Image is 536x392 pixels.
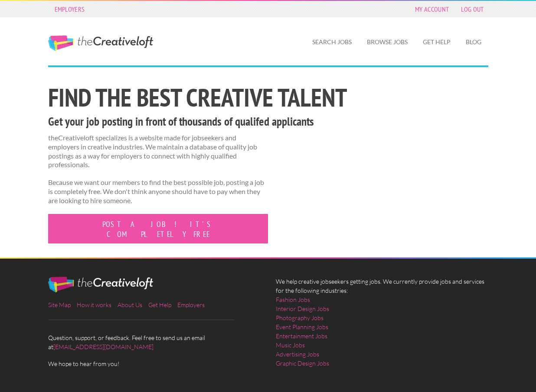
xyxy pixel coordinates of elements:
a: Blog [459,32,488,52]
div: We help creative jobseekers getting jobs. We currently provide jobs and services for the followin... [268,277,496,375]
a: Event Planning Jobs [276,322,328,331]
p: Because we want our members to find the best possible job, posting a job is completely free. We d... [48,178,268,205]
a: Employers [177,301,205,308]
h1: Find the best creative talent [48,85,488,110]
a: My Account [411,3,453,15]
a: How it works [77,301,111,308]
span: We hope to hear from you! [48,359,261,368]
div: Question, support, or feedback. Feel free to send us an email at [40,277,268,368]
a: Interior Design Jobs [276,304,329,313]
a: Post a job! It's completely free [48,214,268,243]
a: Site Map [48,301,71,308]
a: Advertising Jobs [276,350,319,359]
a: Get Help [148,301,171,308]
img: The Creative Loft [48,277,153,292]
a: Graphic Design Jobs [276,359,329,368]
a: Photography Jobs [276,313,324,322]
a: [EMAIL_ADDRESS][DOMAIN_NAME] [53,343,154,350]
h3: Get your job posting in front of thousands of qualifed applicants [48,113,488,130]
a: About Us [118,301,142,308]
a: Entertainment Jobs [276,331,327,340]
a: Music Jobs [276,340,305,350]
a: Log Out [457,3,488,15]
a: Fashion Jobs [276,295,310,304]
a: Get Help [416,32,458,52]
a: Search Jobs [305,32,359,52]
a: Employers [50,3,89,15]
p: theCreativeloft specializes is a website made for jobseekers and employers in creative industries... [48,133,268,169]
a: The Creative Loft [48,36,153,51]
a: Browse Jobs [360,32,415,52]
